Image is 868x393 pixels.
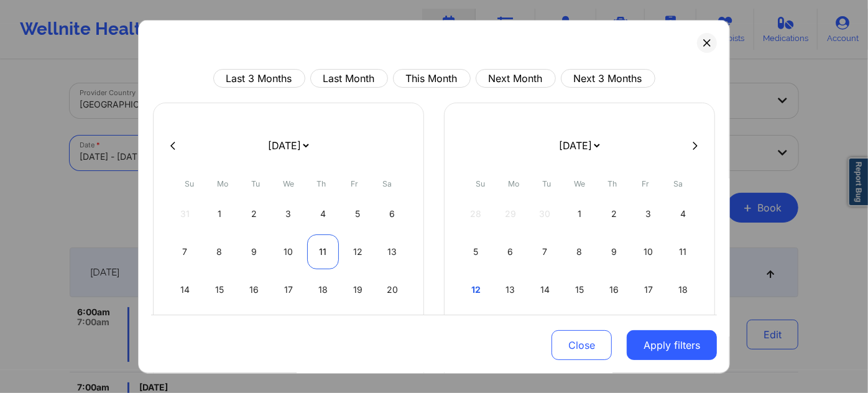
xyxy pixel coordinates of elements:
button: Last 3 Months [213,69,305,88]
abbr: Tuesday [542,179,551,188]
button: Last Month [310,69,388,88]
div: Wed Sep 24 2025 [273,310,305,345]
div: Fri Sep 19 2025 [342,272,374,307]
div: Sat Sep 06 2025 [376,196,408,231]
div: Sun Sep 14 2025 [169,272,201,307]
abbr: Wednesday [283,179,294,188]
div: Mon Oct 06 2025 [495,234,527,269]
abbr: Thursday [317,179,326,188]
div: Sat Oct 11 2025 [667,234,699,269]
div: Wed Oct 01 2025 [564,196,596,231]
abbr: Monday [217,179,228,188]
div: Thu Sep 11 2025 [307,234,339,269]
div: Sun Sep 07 2025 [169,234,201,269]
div: Sun Sep 21 2025 [169,310,201,345]
abbr: Sunday [185,179,195,188]
div: Tue Sep 02 2025 [238,196,270,231]
div: Thu Oct 23 2025 [598,310,630,345]
div: Sat Sep 20 2025 [376,272,408,307]
div: Fri Oct 24 2025 [633,310,665,345]
div: Sun Oct 19 2025 [460,310,492,345]
div: Wed Oct 08 2025 [564,234,596,269]
div: Wed Sep 17 2025 [273,272,305,307]
div: Fri Sep 26 2025 [342,310,374,345]
div: Tue Oct 14 2025 [529,272,561,307]
div: Fri Sep 12 2025 [342,234,374,269]
abbr: Monday [508,179,519,188]
div: Mon Sep 22 2025 [204,310,236,345]
button: Next Month [476,69,556,88]
div: Thu Sep 04 2025 [307,196,339,231]
div: Mon Sep 15 2025 [204,272,236,307]
div: Sun Oct 05 2025 [460,234,492,269]
abbr: Friday [642,179,649,188]
div: Fri Oct 10 2025 [633,234,665,269]
div: Wed Sep 03 2025 [273,196,305,231]
abbr: Saturday [674,179,683,188]
div: Sat Sep 27 2025 [376,310,408,345]
button: Close [552,330,612,360]
abbr: Tuesday [251,179,260,188]
abbr: Saturday [383,179,392,188]
div: Tue Sep 09 2025 [238,234,270,269]
abbr: Wednesday [574,179,585,188]
button: Apply filters [627,330,717,360]
div: Thu Oct 02 2025 [598,196,630,231]
div: Sat Sep 13 2025 [376,234,408,269]
div: Fri Oct 03 2025 [633,196,665,231]
div: Sat Oct 25 2025 [667,310,699,345]
div: Thu Sep 25 2025 [307,310,339,345]
div: Tue Sep 16 2025 [238,272,270,307]
abbr: Sunday [476,179,486,188]
button: Next 3 Months [561,69,655,88]
div: Wed Sep 10 2025 [273,234,305,269]
div: Tue Sep 23 2025 [238,310,270,345]
div: Sat Oct 04 2025 [667,196,699,231]
div: Mon Oct 20 2025 [495,310,527,345]
div: Mon Oct 13 2025 [495,272,527,307]
div: Wed Oct 15 2025 [564,272,596,307]
abbr: Friday [351,179,358,188]
div: Fri Sep 05 2025 [342,196,374,231]
div: Sat Oct 18 2025 [667,272,699,307]
div: Mon Sep 01 2025 [204,196,236,231]
div: Thu Sep 18 2025 [307,272,339,307]
div: Fri Oct 17 2025 [633,272,665,307]
button: This Month [393,69,471,88]
div: Tue Oct 21 2025 [529,310,561,345]
div: Mon Sep 08 2025 [204,234,236,269]
div: Thu Oct 16 2025 [598,272,630,307]
div: Wed Oct 22 2025 [564,310,596,345]
abbr: Thursday [608,179,617,188]
div: Sun Oct 12 2025 [460,272,492,307]
div: Tue Oct 07 2025 [529,234,561,269]
div: Thu Oct 09 2025 [598,234,630,269]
